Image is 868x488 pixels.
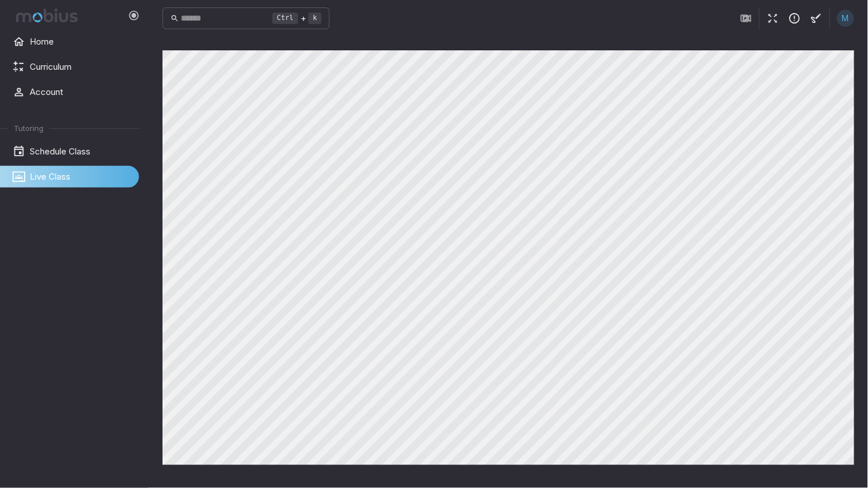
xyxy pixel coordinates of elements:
[30,35,131,48] span: Home
[30,145,131,158] span: Schedule Class
[308,13,322,24] kbd: k
[30,170,131,183] span: Live Class
[14,123,43,133] span: Tutoring
[272,13,298,24] kbd: Ctrl
[837,10,854,27] div: M
[784,7,806,29] button: Report an Issue
[30,61,131,73] span: Curriculum
[272,11,322,25] div: +
[806,7,827,29] button: Start Drawing on Questions
[762,7,784,29] button: Fullscreen Game
[30,86,131,98] span: Account
[735,7,757,29] button: Join in Zoom Client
